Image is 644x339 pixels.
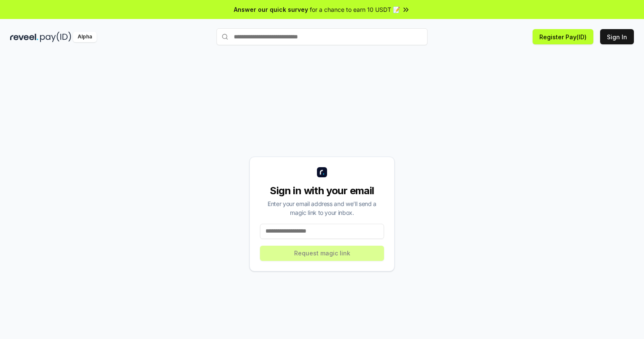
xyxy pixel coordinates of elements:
div: Enter your email address and we’ll send a magic link to your inbox. [260,199,384,217]
img: pay_id [40,32,71,42]
img: reveel_dark [10,32,38,42]
div: Alpha [73,32,97,42]
span: for a chance to earn 10 USDT 📝 [310,5,400,14]
button: Sign In [600,29,634,44]
div: Sign in with your email [260,184,384,198]
img: logo_small [317,167,327,177]
button: Register Pay(ID) [533,29,593,44]
span: Answer our quick survey [234,5,308,14]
